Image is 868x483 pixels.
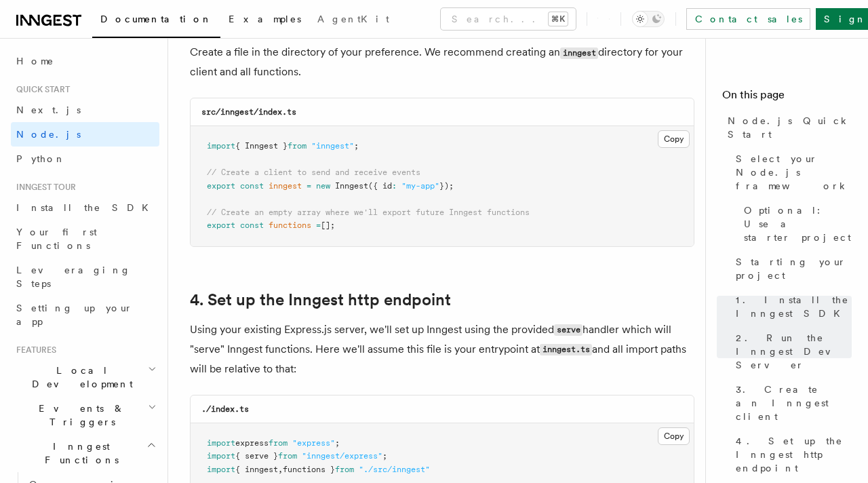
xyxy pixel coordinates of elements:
button: Local Development [11,358,159,396]
span: Inngest tour [11,182,76,193]
span: // Create a client to send and receive events [207,168,420,177]
a: Setting up your app [11,296,159,334]
span: Inngest Functions [11,440,146,467]
span: from [288,141,307,151]
span: from [269,438,288,448]
span: AgentKit [317,14,389,24]
span: from [278,451,297,461]
span: Select your Node.js framework [736,152,852,193]
span: functions } [283,465,335,474]
p: Create a file in the directory of your preference. We recommend creating an directory for your cl... [190,43,694,81]
a: 4. Set up the Inngest http endpoint [730,429,852,480]
a: Optional: Use a starter project [738,198,852,250]
kbd: ⌘K [549,12,568,26]
span: Leveraging Steps [16,265,131,289]
span: "my-app" [401,181,439,191]
span: import [207,465,235,474]
span: inngest [269,181,302,191]
a: Node.js Quick Start [722,109,852,147]
span: Python [16,153,66,164]
span: Inngest [335,181,368,191]
span: "inngest" [311,141,354,151]
code: serve [554,324,583,336]
a: Documentation [92,4,220,38]
span: , [278,465,283,474]
span: ({ id [368,181,392,191]
a: 2. Run the Inngest Dev Server [730,326,852,377]
span: Documentation [100,14,212,24]
a: Starting your project [730,250,852,288]
span: }); [439,181,454,191]
a: 1. Install the Inngest SDK [730,288,852,326]
span: functions [269,220,311,230]
span: Local Development [11,364,148,391]
a: Python [11,147,159,171]
span: ; [382,451,387,461]
span: Install the SDK [16,202,157,213]
span: Quick start [11,84,70,95]
code: ./index.ts [201,404,249,414]
span: import [207,141,235,151]
span: = [316,220,321,230]
button: Copy [658,130,690,148]
a: Contact sales [686,8,810,30]
span: new [316,181,330,191]
span: Events & Triggers [11,402,148,429]
span: const [240,220,264,230]
span: Features [11,345,56,355]
a: Your first Functions [11,220,159,258]
span: Node.js [16,129,81,140]
span: Starting your project [736,255,852,282]
span: "./src/inngest" [359,465,430,474]
a: AgentKit [309,4,397,37]
span: Your first Functions [16,227,97,251]
span: // Create an empty array where we'll export future Inngest functions [207,208,530,217]
span: "express" [292,438,335,448]
span: express [235,438,269,448]
span: { inngest [235,465,278,474]
span: export [207,181,235,191]
span: "inngest/express" [302,451,382,461]
button: Inngest Functions [11,434,159,472]
a: Next.js [11,98,159,122]
a: Home [11,49,159,73]
span: Setting up your app [16,303,133,327]
span: ; [335,438,340,448]
span: const [240,181,264,191]
button: Copy [658,427,690,445]
span: { serve } [235,451,278,461]
span: Examples [229,14,301,24]
span: = [307,181,311,191]
button: Search...⌘K [441,8,576,30]
span: Optional: Use a starter project [744,204,852,244]
span: { Inngest } [235,141,288,151]
h4: On this page [722,87,852,109]
span: Node.js Quick Start [728,114,852,141]
a: 3. Create an Inngest client [730,377,852,429]
span: 3. Create an Inngest client [736,383,852,423]
span: Home [16,54,54,68]
span: 1. Install the Inngest SDK [736,293,852,320]
a: Install the SDK [11,195,159,220]
code: inngest.ts [540,344,592,355]
span: export [207,220,235,230]
span: import [207,451,235,461]
button: Events & Triggers [11,396,159,434]
button: Toggle dark mode [632,11,665,27]
span: import [207,438,235,448]
a: Leveraging Steps [11,258,159,296]
p: Using your existing Express.js server, we'll set up Inngest using the provided handler which will... [190,320,694,379]
span: 4. Set up the Inngest http endpoint [736,434,852,475]
a: Examples [220,4,309,37]
code: src/inngest/index.ts [201,107,296,117]
span: ; [354,141,359,151]
span: from [335,465,354,474]
span: []; [321,220,335,230]
span: 2. Run the Inngest Dev Server [736,331,852,372]
a: 4. Set up the Inngest http endpoint [190,290,451,309]
span: : [392,181,397,191]
span: Next.js [16,104,81,115]
code: inngest [560,47,598,59]
a: Select your Node.js framework [730,147,852,198]
a: Node.js [11,122,159,147]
